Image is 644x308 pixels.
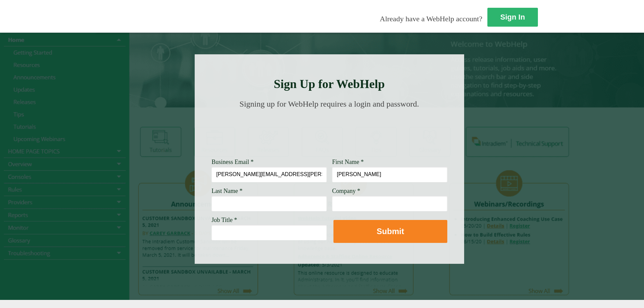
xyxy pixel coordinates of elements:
[332,188,360,194] span: Company *
[487,8,538,27] a: Sign In
[239,100,419,108] span: Signing up for WebHelp requires a login and password.
[333,220,447,243] button: Submit
[212,217,237,223] span: Job Title *
[274,77,385,91] strong: Sign Up for WebHelp
[332,159,364,165] span: First Name *
[216,115,443,149] img: Need Credentials? Sign up below. Have Credentials? Use the sign-in button.
[377,227,404,236] strong: Submit
[212,188,243,194] span: Last Name *
[212,159,254,165] span: Business Email *
[380,15,482,23] span: Already have a WebHelp account?
[500,13,525,21] strong: Sign In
